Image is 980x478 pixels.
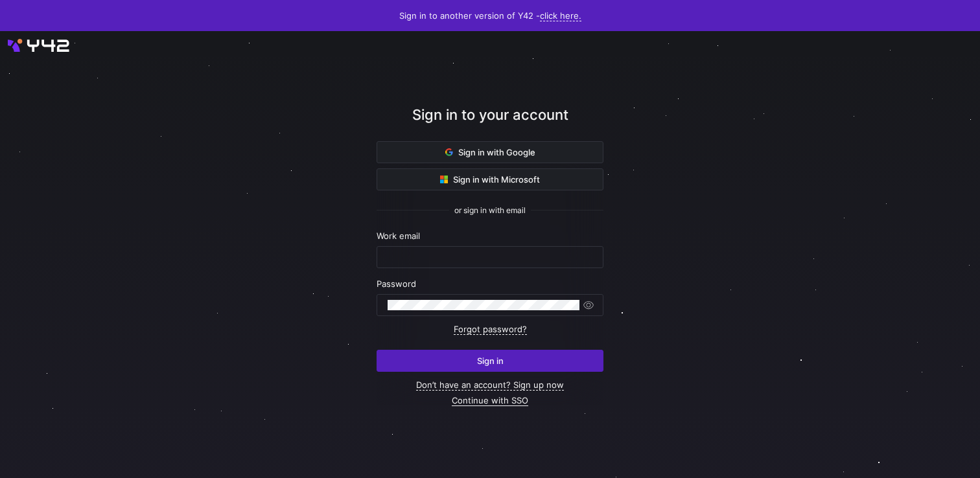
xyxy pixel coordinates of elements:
[377,168,603,190] button: Sign in with Microsoft
[377,141,603,163] button: Sign in with Google
[454,324,527,335] a: Forgot password?
[377,279,416,289] span: Password
[477,356,504,366] span: Sign in
[445,147,535,157] span: Sign in with Google
[452,395,528,406] a: Continue with SSO
[377,104,603,141] div: Sign in to your account
[440,174,540,185] span: Sign in with Microsoft
[540,10,581,21] a: click here.
[416,380,564,391] a: Don’t have an account? Sign up now
[377,231,420,241] span: Work email
[377,350,603,372] button: Sign in
[454,206,526,215] span: or sign in with email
